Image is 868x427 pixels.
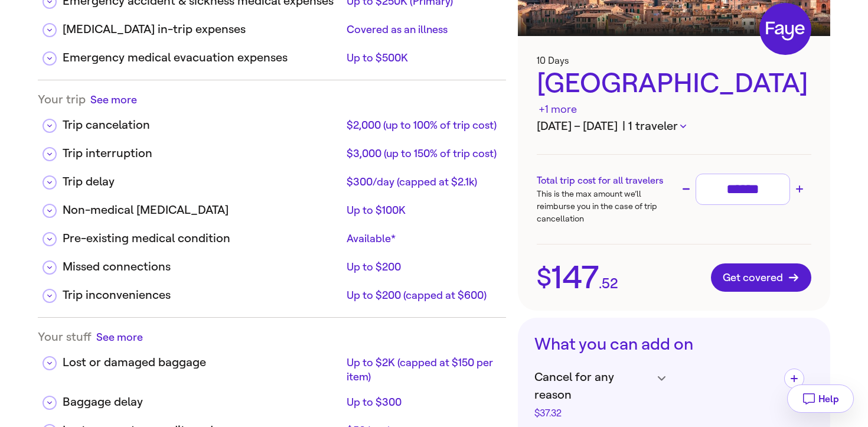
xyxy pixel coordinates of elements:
[537,66,811,118] div: [GEOGRAPHIC_DATA]
[38,192,506,220] div: Non-medical [MEDICAL_DATA]Up to $100K
[622,118,686,135] button: | 1 traveler
[63,201,342,219] div: Non-medical [MEDICAL_DATA]
[347,22,497,37] div: Covered as an illness
[63,354,342,371] div: Lost or damaged baggage
[63,145,342,162] div: Trip interruption
[38,164,506,192] div: Trip delay$300/day (capped at $2.1k)
[63,173,342,191] div: Trip delay
[818,393,839,405] span: Help
[347,260,497,274] div: Up to $200
[38,220,506,249] div: Pre-existing medical conditionAvailable*
[534,409,651,418] div: $37.32
[63,393,342,411] div: Baggage delay
[723,272,800,283] span: Get covered
[347,118,497,132] div: $2,000 (up to 100% of trip cost)
[90,92,137,107] button: See more
[63,116,342,134] div: Trip cancelation
[38,249,506,277] div: Missed connectionsUp to $200
[599,276,602,291] span: .
[63,230,342,247] div: Pre-existing medical condition
[38,11,506,40] div: [MEDICAL_DATA] in-trip expensesCovered as an illness
[537,118,811,135] h3: [DATE] – [DATE]
[784,369,804,389] button: Add
[63,286,342,304] div: Trip inconveniences
[96,330,143,344] button: See more
[347,203,497,217] div: Up to $100K
[63,21,342,38] div: [MEDICAL_DATA] in-trip expenses
[701,179,785,200] input: Trip cost
[38,92,506,107] div: Your trip
[787,384,854,413] button: Help
[63,258,342,276] div: Missed connections
[347,232,497,246] div: Available*
[38,135,506,164] div: Trip interruption$3,000 (up to 150% of trip cost)
[534,334,814,354] h3: What you can add on
[792,182,807,196] button: Increase trip cost
[679,182,693,196] button: Decrease trip cost
[38,344,506,384] div: Lost or damaged baggageUp to $2K (capped at $150 per item)
[38,330,506,344] div: Your stuff
[38,40,506,68] div: Emergency medical evacuation expensesUp to $500K
[347,288,497,302] div: Up to $200 (capped at $600)
[347,146,497,161] div: $3,000 (up to 150% of trip cost)
[534,369,775,418] h4: Cancel for any reason$37.32
[347,395,497,409] div: Up to $300
[347,51,497,65] div: Up to $500K
[63,49,342,67] div: Emergency medical evacuation expenses
[537,55,811,66] h3: 10 Days
[602,276,618,291] span: 52
[38,107,506,135] div: Trip cancelation$2,000 (up to 100% of trip cost)
[347,356,497,384] div: Up to $2K (capped at $150 per item)
[552,262,599,294] span: 147
[347,175,497,189] div: $300/day (capped at $2.1k)
[38,277,506,305] div: Trip inconveniencesUp to $200 (capped at $600)
[38,384,506,412] div: Baggage delayUp to $300
[539,102,577,118] div: +1 more
[537,174,674,188] h3: Total trip cost for all travelers
[537,188,674,225] p: This is the max amount we’ll reimburse you in the case of trip cancellation
[534,369,651,404] span: Cancel for any reason
[537,265,552,290] span: $
[711,263,811,292] button: Get covered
